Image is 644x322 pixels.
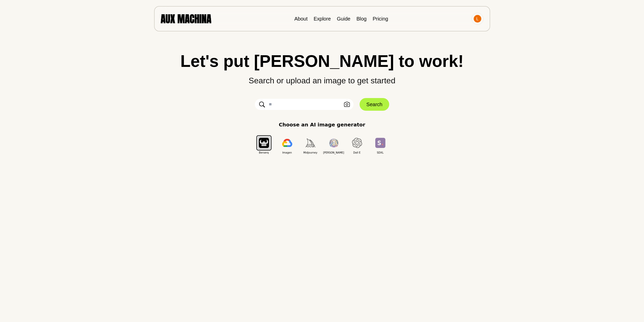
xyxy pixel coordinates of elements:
[360,98,389,111] button: Search
[252,151,276,155] span: Berserq
[322,151,345,155] span: [PERSON_NAME]
[259,138,269,148] img: Berserq
[369,151,392,155] span: SDXL
[375,138,385,148] img: SDXL
[337,16,350,22] a: Guide
[279,121,365,128] p: Choose an AI image generator
[352,138,362,148] img: Dall E
[305,139,316,147] img: Midjourney
[10,69,634,87] p: Search or upload an image to get started
[314,16,331,22] a: Explore
[294,16,307,22] a: About
[345,151,369,155] span: Dall E
[276,151,299,155] span: Imagen
[373,16,388,22] a: Pricing
[161,14,211,23] img: AUX MACHINA
[357,16,367,22] a: Blog
[474,15,481,23] img: Avatar
[282,139,292,147] img: Imagen
[10,53,634,69] h1: Let's put [PERSON_NAME] to work!
[329,138,339,148] img: Leonardo
[299,151,322,155] span: Midjourney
